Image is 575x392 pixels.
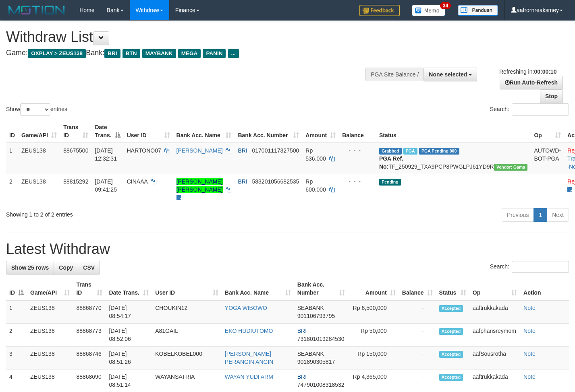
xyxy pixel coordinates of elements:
[63,147,88,154] span: 88675500
[523,328,536,334] a: Note
[500,76,563,89] a: Run Auto-Refresh
[6,277,27,300] th: ID: activate to sort column descending
[348,277,399,300] th: Amount: activate to sort column ascending
[73,277,106,300] th: Trans ID: activate to sort column ascending
[95,147,117,162] span: [DATE] 12:32:31
[399,277,436,300] th: Balance: activate to sort column ascending
[523,305,536,311] a: Note
[83,264,95,271] span: CSV
[376,143,531,174] td: TF_250929_TXA9PCP8PWGLPJ61YD9R
[6,347,27,369] td: 3
[63,178,88,185] span: 88815292
[235,120,302,143] th: Bank Acc. Number: activate to sort column ascending
[238,178,247,185] span: BRI
[469,300,520,324] td: aaftrukkakada
[6,29,375,45] h1: Withdraw List
[365,68,423,81] div: PGA Site Balance /
[359,5,400,16] img: Feedback.jpg
[379,155,403,170] b: PGA Ref. No:
[27,300,73,324] td: ZEUS138
[502,208,534,222] a: Previous
[73,300,106,324] td: 88868770
[252,147,299,154] span: Copy 017001117327500 to clipboard
[228,49,239,58] span: ...
[27,347,73,369] td: ZEUS138
[423,68,477,81] button: None selected
[342,146,373,155] div: - - -
[499,68,556,75] span: Refreshing in:
[106,277,152,300] th: Date Trans.: activate to sort column ascending
[379,148,402,155] span: Grabbed
[18,120,60,143] th: Game/API: activate to sort column ascending
[305,178,326,193] span: Rp 600.000
[399,347,436,369] td: -
[225,373,273,380] a: WAYAN YUDI ARM
[6,120,18,143] th: ID
[469,277,520,300] th: Op: activate to sort column ascending
[439,374,463,381] span: Accepted
[6,49,375,57] h4: Game: Bank:
[225,305,267,311] a: YOGA WIBOWO
[458,5,498,16] img: panduan.png
[6,103,67,116] label: Show entries
[469,324,520,347] td: aafphansreymom
[28,49,86,58] span: OXPLAY > ZEUS138
[297,336,345,342] span: Copy 731801019284530 to clipboard
[122,49,140,58] span: BTN
[152,277,222,300] th: User ID: activate to sort column ascending
[127,147,161,154] span: HARTONO07
[152,347,222,369] td: KOBELKOBEL000
[523,373,536,380] a: Note
[78,261,100,274] a: CSV
[127,178,147,185] span: CINAAA
[124,120,173,143] th: User ID: activate to sort column ascending
[27,324,73,347] td: ZEUS138
[305,147,326,162] span: Rp 536.000
[403,148,417,155] span: Marked by aaftrukkakada
[6,261,54,274] a: Show 25 rows
[348,324,399,347] td: Rp 50,000
[297,305,324,311] span: SEABANK
[6,241,569,257] h1: Latest Withdraw
[95,178,117,193] span: [DATE] 09:41:25
[20,103,50,116] select: Showentries
[531,143,564,174] td: AUTOWD-BOT-PGA
[297,359,335,365] span: Copy 901890305817 to clipboard
[534,68,556,75] strong: 00:00:10
[173,120,235,143] th: Bank Acc. Name: activate to sort column ascending
[297,328,307,334] span: BRI
[399,324,436,347] td: -
[176,178,223,193] a: [PERSON_NAME] [PERSON_NAME]
[490,103,569,116] label: Search:
[547,208,569,222] a: Next
[18,143,60,174] td: ZEUS138
[540,89,563,103] a: Stop
[225,328,273,334] a: EKO HUDIUTOMO
[54,261,78,274] a: Copy
[412,5,446,16] img: Button%20Memo.svg
[297,313,335,319] span: Copy 901106793795 to clipboard
[27,277,73,300] th: Game/API: activate to sort column ascending
[520,277,569,300] th: Action
[6,174,18,205] td: 2
[297,351,324,357] span: SEABANK
[6,143,18,174] td: 1
[178,49,201,58] span: MEGA
[106,347,152,369] td: [DATE] 08:51:26
[533,208,547,222] a: 1
[302,120,339,143] th: Amount: activate to sort column ascending
[18,174,60,205] td: ZEUS138
[6,4,67,16] img: MOTION_logo.png
[203,49,226,58] span: PANIN
[429,71,467,78] span: None selected
[152,300,222,324] td: CHOUKIN12
[6,300,27,324] td: 1
[348,347,399,369] td: Rp 150,000
[439,305,463,312] span: Accepted
[294,277,349,300] th: Bank Acc. Number: activate to sort column ascending
[297,382,345,388] span: Copy 747901008318532 to clipboard
[6,324,27,347] td: 2
[348,300,399,324] td: Rp 6,500,000
[440,2,451,9] span: 34
[142,49,176,58] span: MAYBANK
